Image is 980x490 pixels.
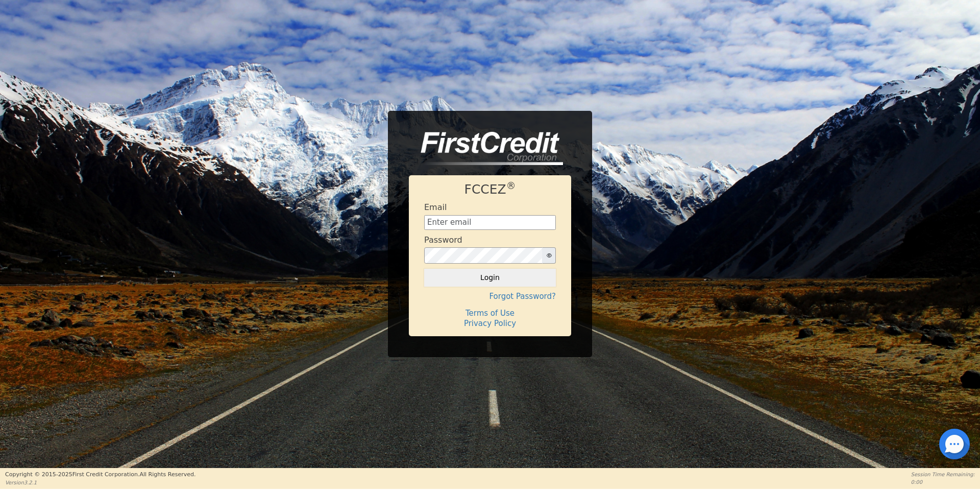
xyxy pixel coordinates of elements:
[424,235,462,245] h4: Password
[409,132,563,166] img: logo-CMu_cnol.png
[424,247,543,264] input: password
[424,292,556,301] h4: Forgot Password?
[424,202,447,212] h4: Email
[5,479,195,486] p: Version 3.2.1
[424,309,556,318] h4: Terms of Use
[139,471,195,478] span: All Rights Reserved.
[911,471,975,478] p: Session Time Remaining:
[424,319,556,328] h4: Privacy Policy
[424,215,556,230] input: Enter email
[506,180,516,191] sup: ®
[424,182,556,197] h1: FCCEZ
[911,478,975,486] p: 0:00
[5,471,195,479] p: Copyright © 2015- 2025 First Credit Corporation.
[424,269,556,286] button: Login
